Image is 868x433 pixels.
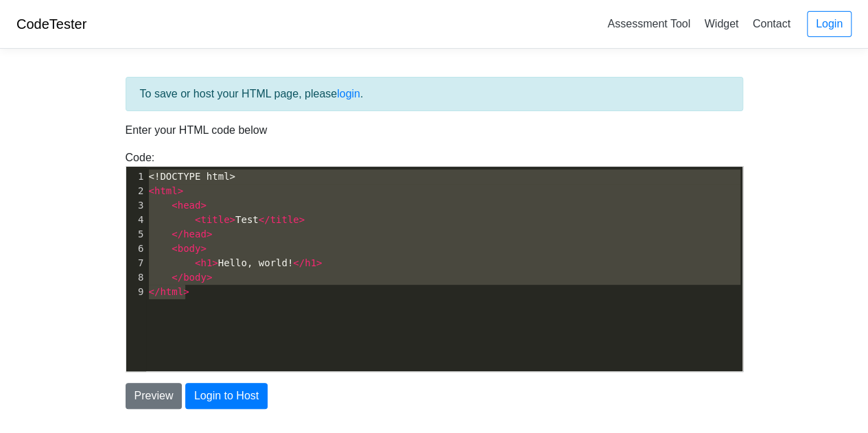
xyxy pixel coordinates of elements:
[200,243,206,254] span: >
[149,257,322,268] span: Hello, world!
[149,171,235,182] span: <!DOCTYPE html>
[316,257,322,268] span: >
[126,77,743,111] div: To save or host your HTML page, please .
[747,12,796,35] a: Contact
[172,243,177,254] span: <
[183,229,207,239] span: head
[160,286,183,297] span: html
[154,185,178,196] span: html
[807,11,852,37] a: Login
[299,214,305,225] span: >
[259,214,270,225] span: </
[126,227,146,242] div: 5
[207,229,212,239] span: >
[126,256,146,270] div: 7
[200,200,206,211] span: >
[195,214,200,225] span: <
[126,383,183,409] button: Preview
[172,229,183,239] span: </
[207,272,212,283] span: >
[230,214,235,225] span: >
[149,214,305,225] span: Test
[183,286,189,297] span: >
[183,272,207,283] span: body
[126,213,146,227] div: 4
[126,169,146,184] div: 1
[178,200,201,211] span: head
[185,383,268,409] button: Login to Host
[172,272,183,283] span: </
[16,16,86,32] a: CodeTester
[178,185,183,196] span: >
[699,12,744,35] a: Widget
[126,122,743,139] p: Enter your HTML code below
[126,270,146,285] div: 8
[602,12,696,35] a: Assessment Tool
[149,185,154,196] span: <
[172,200,177,211] span: <
[178,243,201,254] span: body
[126,285,146,299] div: 9
[126,184,146,198] div: 2
[115,150,753,372] div: Code:
[293,257,305,268] span: </
[200,257,212,268] span: h1
[305,257,316,268] span: h1
[212,257,218,268] span: >
[270,214,299,225] span: title
[337,88,360,100] a: login
[200,214,229,225] span: title
[195,257,200,268] span: <
[149,286,161,297] span: </
[126,198,146,213] div: 3
[126,242,146,256] div: 6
